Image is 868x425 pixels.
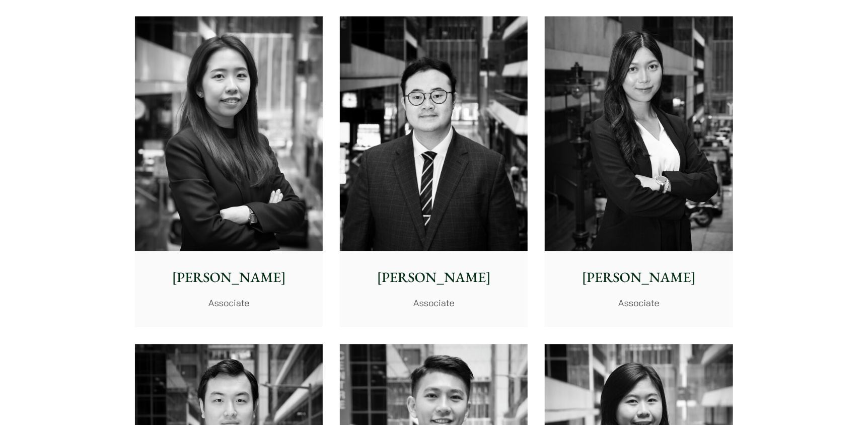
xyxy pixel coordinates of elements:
p: [PERSON_NAME] [553,267,725,288]
a: [PERSON_NAME] Associate [340,16,528,327]
p: Associate [143,296,315,310]
p: Associate [348,296,520,310]
p: [PERSON_NAME] [143,267,315,288]
img: Joanne Lam photo [545,16,733,251]
p: [PERSON_NAME] [348,267,520,288]
a: Joanne Lam photo [PERSON_NAME] Associate [545,16,733,327]
a: [PERSON_NAME] Associate [135,16,323,327]
p: Associate [553,296,725,310]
